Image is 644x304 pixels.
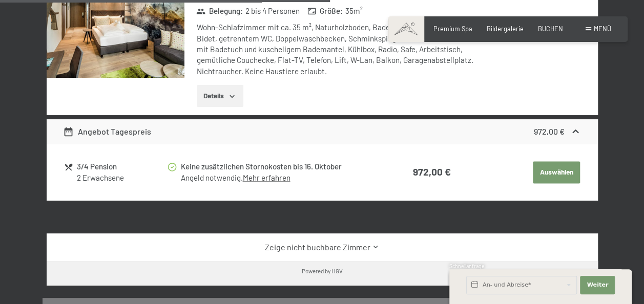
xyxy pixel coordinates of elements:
[197,85,243,107] button: Details
[302,267,343,275] div: Powered by HGV
[196,6,243,16] strong: Belegung :
[587,281,608,289] span: Weiter
[449,263,485,269] span: Schnellanfrage
[487,25,524,33] a: Bildergalerie
[538,25,563,33] a: BUCHEN
[47,119,598,144] div: Angebot Tagespreis972,00 €
[533,161,580,184] button: Auswählen
[63,242,581,253] a: Zeige nicht buchbare Zimmer
[345,6,363,16] span: 35 m²
[180,172,372,183] div: Angeld notwendig.
[197,22,474,76] div: Wohn-Schlafzimmer mit ca. 35 m², Naturholzboden, Badezimmer mit Dusche, Bidet, getrenntem WC, Dop...
[77,172,167,183] div: 2 Erwachsene
[245,6,299,16] span: 2 bis 4 Personen
[77,161,167,172] div: 3/4 Pension
[307,6,343,16] strong: Größe :
[594,25,611,33] span: Menü
[533,126,564,136] strong: 972,00 €
[413,166,451,178] strong: 972,00 €
[180,161,372,172] div: Keine zusätzlichen Stornokosten bis 16. Oktober
[63,125,151,138] div: Angebot Tagespreis
[433,25,472,33] a: Premium Spa
[242,173,290,182] a: Mehr erfahren
[580,276,615,294] button: Weiter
